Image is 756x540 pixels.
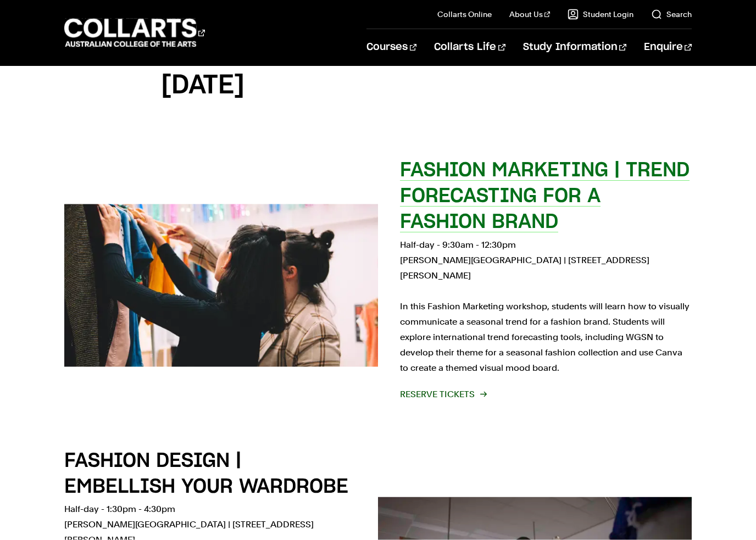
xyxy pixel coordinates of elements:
[400,160,690,232] h2: FASHION MARKETING | TREND FORECASTING FOR A FASHION BRAND
[64,451,348,497] h2: FASHION DESIGN | EMBELLISH YOUR WARDROBE
[509,9,550,20] a: About Us
[400,387,486,402] span: Reserve tickets
[64,158,692,413] a: FASHION MARKETING | TREND FORECASTING FOR A FASHION BRAND Half-day - 9:30am - 12:30pm[PERSON_NAME...
[400,237,692,376] p: Half-day - 9:30am - 12:30pm [PERSON_NAME][GEOGRAPHIC_DATA] | [STREET_ADDRESS][PERSON_NAME] In thi...
[644,29,692,65] a: Enquire
[161,65,595,107] h3: [DATE]
[366,29,416,65] a: Courses
[437,9,492,20] a: Collarts Online
[434,29,505,65] a: Collarts Life
[64,17,205,48] div: Go to homepage
[651,9,692,20] a: Search
[523,29,626,65] a: Study Information
[568,9,633,20] a: Student Login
